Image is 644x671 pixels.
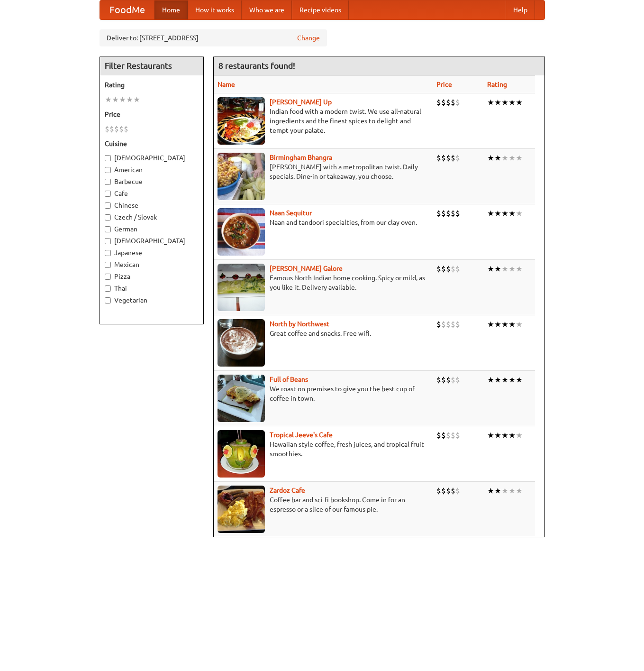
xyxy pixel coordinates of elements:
li: ★ [508,375,516,385]
li: $ [455,486,460,496]
a: Home [154,0,188,19]
h5: Rating [105,80,199,90]
a: FoodMe [100,0,154,19]
label: Czech / Slovak [105,212,199,222]
li: ★ [501,430,508,441]
a: Full of Beans [270,376,308,383]
li: $ [441,375,446,385]
input: American [105,167,111,173]
li: $ [436,208,441,219]
a: Recipe videos [292,0,349,19]
li: $ [446,375,451,385]
a: How it works [188,0,242,19]
li: $ [446,430,451,441]
label: Mexican [105,260,199,269]
label: Thai [105,284,199,293]
li: $ [455,319,460,330]
li: $ [436,153,441,163]
img: currygalore.jpg [218,264,265,311]
li: $ [446,208,451,219]
li: ★ [487,486,494,496]
li: $ [436,97,441,108]
label: German [105,224,199,234]
img: bhangra.jpg [218,153,265,200]
li: $ [436,319,441,330]
li: ★ [508,430,516,441]
input: Barbecue [105,179,111,185]
li: ★ [494,208,501,219]
li: $ [451,97,455,108]
ng-pluralize: 8 restaurants found! [218,61,295,70]
li: $ [451,208,455,219]
li: ★ [516,486,523,496]
label: [DEMOGRAPHIC_DATA] [105,236,199,246]
b: [PERSON_NAME] Galore [270,265,343,272]
a: North by Northwest [270,320,329,328]
li: ★ [508,486,516,496]
img: naansequitur.jpg [218,208,265,256]
a: Zardoz Cafe [270,487,305,494]
a: Change [297,33,320,43]
li: ★ [494,319,501,330]
li: $ [441,319,446,330]
li: ★ [516,375,523,385]
li: ★ [487,208,494,219]
a: [PERSON_NAME] Up [270,98,332,106]
li: ★ [494,486,501,496]
li: ★ [516,208,523,219]
li: ★ [501,264,508,274]
input: Czech / Slovak [105,214,111,221]
a: Name [218,81,235,88]
li: ★ [487,375,494,385]
li: $ [446,486,451,496]
label: Japanese [105,248,199,257]
li: $ [455,97,460,108]
p: Famous North Indian home cooking. Spicy or mild, as you like it. Delivery available. [218,273,429,292]
li: $ [455,208,460,219]
li: ★ [516,264,523,274]
li: $ [441,486,446,496]
li: ★ [487,430,494,441]
img: north.jpg [218,319,265,367]
li: ★ [494,264,501,274]
li: $ [441,264,446,274]
p: We roast on premises to give you the best cup of coffee in town. [218,384,429,403]
li: ★ [119,94,126,105]
li: ★ [516,319,523,330]
li: ★ [133,94,140,105]
a: Tropical Jeeve's Cafe [270,431,333,439]
li: $ [436,264,441,274]
li: ★ [487,319,494,330]
div: Deliver to: [STREET_ADDRESS] [100,29,327,46]
a: Price [436,81,452,88]
input: [DEMOGRAPHIC_DATA] [105,238,111,244]
li: $ [436,375,441,385]
h5: Cuisine [105,139,199,148]
li: ★ [508,153,516,163]
input: Japanese [105,250,111,256]
li: $ [119,124,124,134]
li: ★ [494,375,501,385]
li: $ [451,430,455,441]
li: $ [451,153,455,163]
li: ★ [112,94,119,105]
li: ★ [516,153,523,163]
li: $ [451,264,455,274]
input: Pizza [105,274,111,280]
li: ★ [508,97,516,108]
input: Cafe [105,191,111,197]
li: ★ [501,319,508,330]
h5: Price [105,110,199,119]
p: Great coffee and snacks. Free wifi. [218,329,429,338]
li: ★ [516,97,523,108]
li: ★ [501,153,508,163]
li: $ [446,319,451,330]
label: Cafe [105,189,199,198]
label: Vegetarian [105,295,199,305]
li: ★ [494,430,501,441]
input: Mexican [105,262,111,268]
p: Indian food with a modern twist. We use all-natural ingredients and the finest spices to delight ... [218,107,429,135]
